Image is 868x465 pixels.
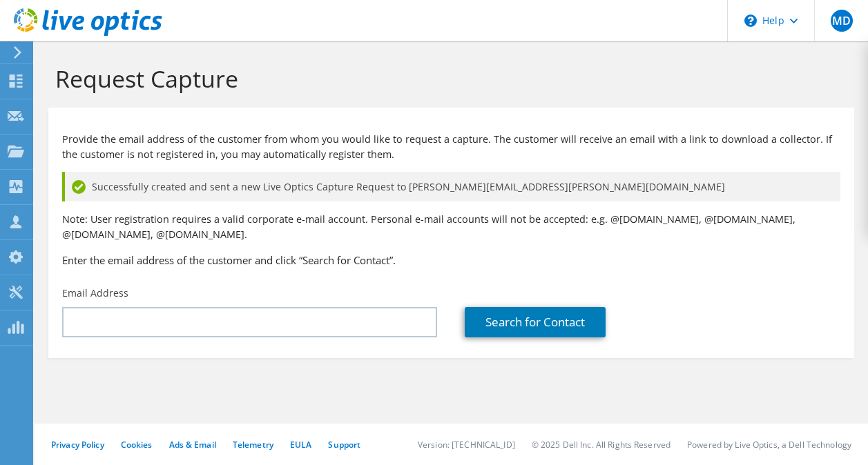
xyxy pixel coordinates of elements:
[465,307,606,337] a: Search for Contact
[92,179,725,195] span: Successfully created and sent a new Live Optics Capture Request to [PERSON_NAME][EMAIL_ADDRESS][P...
[532,439,671,451] li: © 2025 Dell Inc. All Rights Reserved
[62,132,840,162] p: Provide the email address of the customer from whom you would like to request a capture. The cust...
[62,253,840,268] h3: Enter the email address of the customer and click “Search for Contact”.
[418,439,515,451] li: Version: [TECHNICAL_ID]
[233,439,273,451] a: Telemetry
[55,64,840,93] h1: Request Capture
[290,439,311,451] a: EULA
[62,212,840,242] p: Note: User registration requires a valid corporate e-mail account. Personal e-mail accounts will ...
[169,439,216,451] a: Ads & Email
[121,439,153,451] a: Cookies
[51,439,104,451] a: Privacy Policy
[831,10,853,32] span: MD
[328,439,360,451] a: Support
[687,439,851,451] li: Powered by Live Optics, a Dell Technology
[62,286,128,300] label: Email Address
[744,14,757,27] svg: \n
